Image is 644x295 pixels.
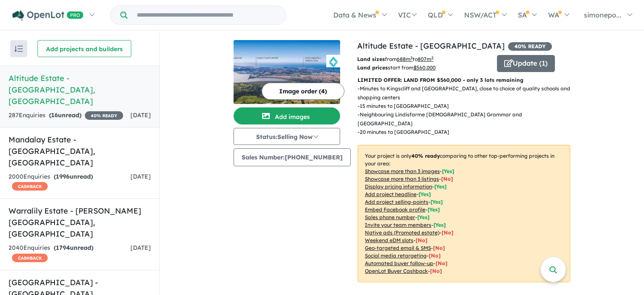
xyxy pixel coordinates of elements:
div: 287 Enquir ies [9,110,123,121]
span: [ Yes ] [434,183,447,190]
span: [No] [430,268,442,274]
span: [No] [436,260,448,266]
p: - Minutes to Kingscliff and [GEOGRAPHIC_DATA], close to choice of quality schools and shopping ce... [358,84,577,102]
span: [ Yes ] [442,168,454,174]
div: 2040 Enquir ies [9,243,130,263]
span: [No] [416,237,427,243]
img: sort.svg [14,46,23,52]
u: Geo-targeted email & SMS [365,245,431,251]
span: [DATE] [130,111,151,119]
span: to [413,56,433,62]
p: from [357,55,491,64]
span: [ Yes ] [430,199,443,205]
button: Sales Number:[PHONE_NUMBER] [234,148,351,166]
h5: Altitude Estate - [GEOGRAPHIC_DATA] , [GEOGRAPHIC_DATA] [9,72,151,107]
span: CASHBACK [12,254,48,262]
p: Your project is only comparing to other top-performing projects in your area: - - - - - - - - - -... [358,145,570,282]
u: Add project headline [365,191,416,197]
span: [ Yes ] [427,206,440,213]
u: Sales phone number [365,214,415,220]
b: Land prices [357,64,388,71]
u: OpenLot Buyer Cashback [365,268,428,274]
strong: ( unread) [49,111,81,119]
button: Status:Selling Now [234,128,340,145]
span: 40 % READY [85,111,123,120]
span: [ Yes ] [433,222,446,228]
span: [DATE] [130,173,151,180]
u: Add project selling-points [365,199,428,205]
u: Invite your team members [365,222,431,228]
button: Update (1) [497,55,555,72]
span: [DATE] [130,244,151,252]
strong: ( unread) [54,244,93,252]
div: 2000 Enquir ies [9,172,130,192]
u: Native ads (Promoted estate) [365,229,439,236]
a: Altitude Estate - [GEOGRAPHIC_DATA] [357,41,505,51]
u: 688 m [397,56,413,62]
span: 1996 [56,173,69,180]
span: [ No ] [441,176,453,182]
b: Land sizes [357,56,385,62]
b: 40 % ready [411,153,440,159]
u: $ 560,000 [413,64,436,71]
p: - Neighbouring Lindisfarme [DEMOGRAPHIC_DATA] Grammar and [GEOGRAPHIC_DATA] [358,110,577,128]
button: Image order (4) [262,83,344,100]
u: Automated buyer follow-up [365,260,433,266]
p: - 15 minutes to [GEOGRAPHIC_DATA] [358,102,577,110]
u: Showcase more than 3 images [365,168,440,174]
span: [ Yes ] [417,214,430,220]
u: Display pricing information [365,183,432,190]
span: 40 % READY [508,42,552,51]
h5: Warralily Estate - [PERSON_NAME][GEOGRAPHIC_DATA] , [GEOGRAPHIC_DATA] [9,205,151,240]
span: simonepo... [584,11,621,19]
u: Showcase more than 3 listings [365,176,439,182]
p: start from [357,64,491,72]
img: Openlot PRO Logo White [12,10,84,21]
button: Add projects and builders [38,40,131,57]
sup: 2 [410,55,413,60]
u: Social media retargeting [365,252,427,259]
strong: ( unread) [54,173,93,180]
img: Altitude Estate - Terranora [234,40,340,104]
button: Add images [234,107,340,124]
span: [No] [433,245,445,251]
u: Weekend eDM slots [365,237,413,243]
span: [No] [442,229,453,236]
u: Embed Facebook profile [365,206,425,213]
p: - 20 minutes to [GEOGRAPHIC_DATA] [358,128,577,136]
p: LIMITED OFFER: LAND FROM $560,000 - only 3 lots remaining [358,76,570,84]
input: Try estate name, suburb, builder or developer [129,6,284,24]
sup: 2 [431,55,433,60]
span: 16 [51,111,58,119]
span: CASHBACK [12,182,48,191]
span: [No] [429,252,441,259]
u: 807 m [418,56,433,62]
span: [ Yes ] [419,191,431,197]
span: 1794 [56,244,70,252]
h5: Mandalay Estate - [GEOGRAPHIC_DATA] , [GEOGRAPHIC_DATA] [9,134,151,168]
